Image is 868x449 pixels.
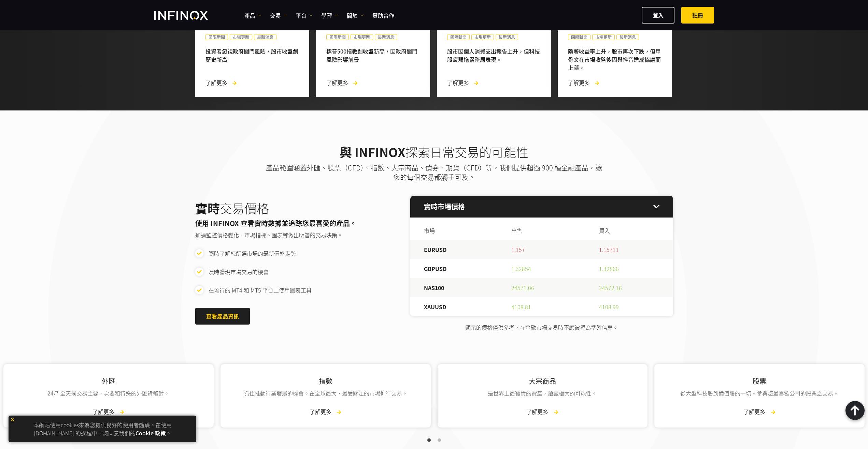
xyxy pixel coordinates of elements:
a: 產品 [244,11,261,19]
a: 國際新聞 [205,34,228,40]
div: 隨著收益率上升，股市再次下跌，但甲骨文在市場收盤後因與抖音達成協議而上漲。 [568,47,661,72]
th: 市場 [410,218,498,240]
a: INFINOX Logo [154,11,224,20]
a: 交易 [270,11,287,19]
span: Go to slide 2 [438,438,441,442]
td: XAUUSD [410,297,498,316]
span: Go to slide 1 [427,438,431,442]
td: 1.32866 [585,259,673,278]
li: 隨時了解您所選市場的最新價格走勢 [195,249,357,257]
a: 最新消息 [375,34,397,40]
strong: 使用 INFINOX 查看實時數據並追踪您最喜愛的產品。 [195,218,357,228]
p: 24/7 全天候交易主要、次要和特殊的外匯貨幣對。 [17,389,200,397]
a: 查看產品資訊 [195,308,250,325]
a: 登入 [642,7,674,24]
h2: 交易價格 [195,201,357,216]
td: 4108.81 [498,297,585,316]
p: 是世界上最寶貴的資產，蘊藏極大的可能性。 [451,389,634,397]
a: 了解更多 [568,78,600,87]
span: 了解更多 [205,78,227,87]
li: 在流行的 MT4 和 MT5 平台上使用圖表工具 [195,286,357,294]
strong: 實時市場價格 [424,201,465,211]
h2: 探索日常交易的可能性 [264,145,605,160]
a: 國際新聞 [568,34,590,40]
strong: 實時 [195,199,220,217]
p: 指數 [234,376,417,386]
a: Cookie 政策 [136,429,166,437]
strong: 與 INFINOX [340,143,405,161]
a: 了解更多 [310,407,342,416]
td: 1.15711 [585,240,673,259]
p: 通過監控價格變化、市場指標、圖表等做出明智的交易決策。 [195,231,357,239]
a: 市場更新 [230,34,252,40]
img: yellow close icon [10,417,15,422]
p: 外匯 [17,376,200,386]
div: 股市因個人消費支出報告上升，但科技股疲弱拖累整周表現。 [447,47,541,72]
p: 產品範圍涵蓋外匯、股票（CFD）、指數、大宗商品、債券、期貨（CFD）等，我們提供超過 900 種金融產品，讓您的每個交易都觸手可及。 [264,163,605,182]
td: EURUSD [410,240,498,259]
td: 24572.16 [585,278,673,297]
td: 24571.06 [498,278,585,297]
a: 最新消息 [616,34,639,40]
a: 國際新聞 [326,34,349,40]
td: 1.32854 [498,259,585,278]
a: 最新消息 [254,34,276,40]
span: 了解更多 [447,78,469,87]
p: 本網站使用cookies來為您提供良好的使用者體驗。在使用 [DOMAIN_NAME] 的過程中，您同意我們的 。 [12,419,193,439]
a: 市場更新 [351,34,373,40]
li: 及時發現市場交易的機會 [195,268,357,276]
a: 了解更多 [326,78,358,87]
div: 投資者忽視政府關門風險，股市收盤創歷史新高 [205,47,299,72]
p: 抓住推動行業發展的機會。在全球最大、最受關注的市場進行交易。 [234,389,417,397]
a: 了解更多 [93,407,125,416]
a: 最新消息 [496,34,518,40]
p: 從大型科技股到價值股的一切。參與您最喜歡公司的股票之交易。 [668,389,851,397]
td: NAS100 [410,278,498,297]
a: 市場更新 [471,34,494,40]
td: GBPUSD [410,259,498,278]
a: 平台 [296,11,313,19]
a: 學習 [321,11,338,19]
span: 了解更多 [568,78,590,87]
td: 4108.99 [585,297,673,316]
p: 股票 [668,376,851,386]
div: 標普500指數創收盤新高，因政府關門風險影響前景 [326,47,420,72]
span: 了解更多 [326,78,348,87]
a: 贊助合作 [372,11,394,19]
th: 出售 [498,218,585,240]
p: 大宗商品 [451,376,634,386]
a: 了解更多 [205,78,238,87]
a: 註冊 [681,7,714,24]
p: 顯示的價格僅供參考，在金融市場交易時不應被視為準確信息。 [410,323,673,331]
td: 1.157 [498,240,585,259]
a: 了解更多 [526,407,558,416]
a: 了解更多 [743,407,775,416]
a: 市場更新 [592,34,615,40]
a: 關於 [347,11,364,19]
a: 了解更多 [447,78,479,87]
th: 買入 [585,218,673,240]
a: 國際新聞 [447,34,470,40]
